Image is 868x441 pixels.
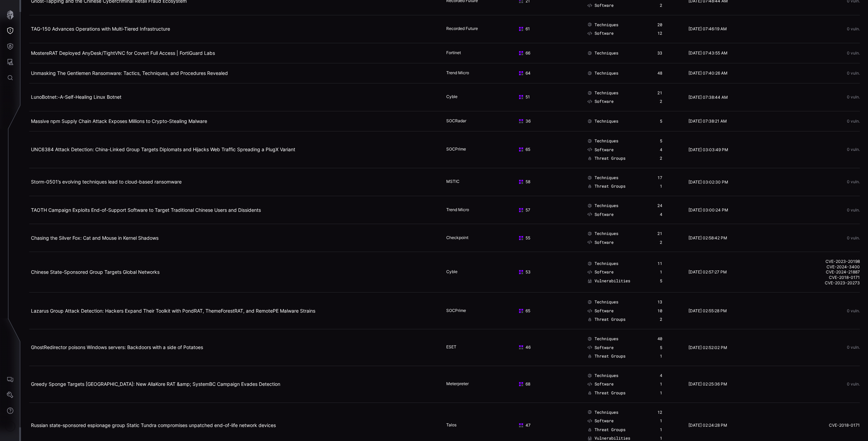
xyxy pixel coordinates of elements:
[446,26,480,32] div: Recorded Future
[775,259,860,264] a: CVE-2023-20198
[518,70,579,76] div: 64
[688,70,728,76] time: [DATE] 07:40:26 AM
[587,231,618,236] a: Techniques
[775,27,860,31] div: 0 vuln.
[587,90,618,96] a: Techniques
[518,381,579,387] div: 68
[587,381,614,387] a: Software
[595,261,618,266] span: Techniques
[595,50,618,56] span: Techniques
[657,336,662,342] div: 40
[31,381,280,387] a: Greedy Sponge Targets [GEOGRAPHIC_DATA]: New AllaKore RAT &amp; SystemBC Campaign Evades Detection
[587,278,630,284] a: Vulnerabilities
[775,95,860,99] div: 0 vuln.
[518,94,579,100] div: 51
[775,309,860,313] div: 0 vuln.
[660,147,662,153] div: 4
[595,184,625,189] span: Threat Groups
[595,31,614,36] span: Software
[688,235,727,240] time: [DATE] 02:58:42 PM
[587,410,618,415] a: Techniques
[688,95,728,100] time: [DATE] 07:38:44 AM
[587,147,614,153] a: Software
[595,336,618,342] span: Techniques
[657,22,662,28] div: 20
[688,147,728,152] time: [DATE] 03:03:49 PM
[518,50,579,56] div: 66
[31,179,182,185] a: Storm-0501’s evolving techniques lead to cloud-based ransomware
[657,90,662,96] div: 21
[657,70,662,76] div: 48
[31,308,315,314] a: Lazarus Group Attack Detection: Hackers Expand Their Toolkit with PondRAT, ThemeForestRAT, and Re...
[657,175,662,180] div: 17
[446,70,480,76] div: Trend Micro
[688,207,728,212] time: [DATE] 03:00:24 PM
[446,207,480,213] div: Trend Micro
[587,418,614,424] a: Software
[595,410,618,415] span: Techniques
[660,138,662,144] div: 5
[775,208,860,212] div: 0 vuln.
[518,308,579,314] div: 65
[775,147,860,152] div: 0 vuln.
[775,345,860,350] div: 0 vuln.
[31,50,215,56] a: MostereRAT Deployed AnyDesk/TightVNC for Covert Full Access | FortiGuard Labs
[446,269,480,275] div: Cyble
[595,99,614,104] span: Software
[595,427,625,432] span: Threat Groups
[587,436,630,441] a: Vulnerabilities
[587,390,625,396] a: Threat Groups
[595,156,625,161] span: Threat Groups
[587,240,614,245] a: Software
[688,423,727,428] time: [DATE] 02:24:28 PM
[518,423,579,428] div: 47
[31,422,276,428] a: Russian state-sponsored espionage group Static Tundra compromises unpatched end-of-life network d...
[31,269,160,275] a: Chinese State-Sponsored Group Targets Global Networks
[657,261,662,266] div: 11
[595,269,614,275] span: Software
[587,119,618,124] a: Techniques
[660,156,662,161] div: 2
[775,71,860,76] div: 0 vuln.
[587,353,625,359] a: Threat Groups
[660,345,662,350] div: 5
[595,203,618,208] span: Techniques
[587,175,618,180] a: Techniques
[446,422,480,428] div: Talos
[660,353,662,359] div: 1
[587,156,625,161] a: Threat Groups
[775,423,860,428] a: CVE-2018-0171
[446,381,480,387] div: Meterpreter
[587,22,618,28] a: Techniques
[595,231,618,236] span: Techniques
[587,261,618,266] a: Techniques
[657,50,662,56] div: 33
[518,235,579,241] div: 55
[587,308,614,314] a: Software
[595,418,614,424] span: Software
[595,390,625,396] span: Threat Groups
[595,345,614,350] span: Software
[660,184,662,189] div: 1
[31,70,228,76] a: Unmasking The Gentlemen Ransomware: Tactics, Techniques, and Procedures Revealed
[587,212,614,217] a: Software
[595,353,625,359] span: Threat Groups
[518,26,579,32] div: 61
[688,26,727,31] time: [DATE] 07:46:19 AM
[657,299,662,305] div: 13
[660,240,662,245] div: 2
[688,50,728,56] time: [DATE] 07:43:55 AM
[31,146,295,152] a: UNC6384 Attack Detection: China-Linked Group Targets Diplomats and Hijacks Web Traffic Spreading ...
[660,212,662,217] div: 4
[688,381,727,387] time: [DATE] 02:25:36 PM
[660,99,662,104] div: 2
[587,427,625,432] a: Threat Groups
[595,119,618,124] span: Techniques
[595,22,618,28] span: Techniques
[775,179,860,184] div: 0 vuln.
[688,269,727,274] time: [DATE] 02:57:27 PM
[660,278,662,284] div: 5
[587,138,618,144] a: Techniques
[518,207,579,213] div: 57
[587,336,618,342] a: Techniques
